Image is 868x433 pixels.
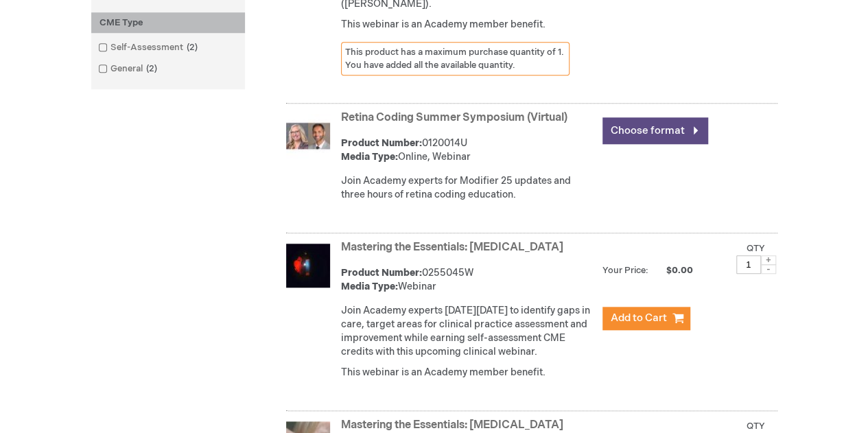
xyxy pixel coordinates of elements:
div: This product has a maximum purchase quantity of 1. You have added all the available quantity. [341,42,570,75]
strong: Product Number: [341,267,422,279]
strong: Media Type: [341,281,398,292]
span: $0.00 [650,265,695,276]
span: Add to Cart [611,312,667,325]
div: CME Type [91,12,245,34]
p: Join Academy experts [DATE][DATE] to identify gaps in care, target areas for clinical practice as... [341,304,596,359]
p: This webinar is an Academy member benefit. [341,18,596,32]
a: Self-Assessment2 [95,41,203,54]
a: Mastering the Essentials: [MEDICAL_DATA] [341,419,563,432]
img: Mastering the Essentials: Uveitis [286,244,330,288]
img: Retina Coding Summer Symposium (Virtual) [286,114,330,158]
strong: Your Price: [602,265,648,276]
a: General2 [95,62,163,75]
strong: Media Type: [341,151,398,163]
a: Retina Coding Summer Symposium (Virtual) [341,111,567,124]
div: Join Academy experts for Modifier 25 updates and three hours of retina coding education. [341,174,596,202]
input: Qty [736,255,761,274]
a: Mastering the Essentials: [MEDICAL_DATA] [341,241,563,254]
div: 0255045W Webinar [341,266,596,294]
strong: Product Number: [341,137,422,149]
div: 0120014U Online, Webinar [341,137,596,164]
button: Add to Cart [602,307,690,330]
a: Choose format [602,117,708,144]
p: This webinar is an Academy member benefit. [341,366,596,379]
label: Qty [747,421,765,432]
span: 2 [143,63,161,74]
label: Qty [747,243,765,254]
span: 2 [183,42,201,53]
